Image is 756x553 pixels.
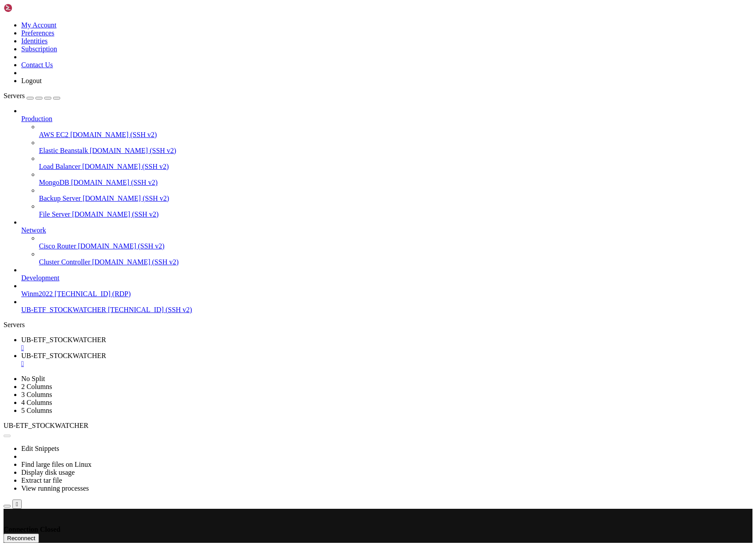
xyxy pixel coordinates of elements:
span: Cisco Router [39,242,76,250]
a: View running processes [21,484,89,492]
span: Backup Server [39,195,81,202]
button:  [12,500,22,509]
li: MongoDB [DOMAIN_NAME] (SSH v2) [39,171,752,187]
li: AWS EC2 [DOMAIN_NAME] (SSH v2) [39,123,752,139]
span: UB-ETF_STOCKWATCHER [21,336,106,343]
span: [TECHNICAL_ID] (SSH v2) [108,306,192,313]
li: Load Balancer [DOMAIN_NAME] (SSH v2) [39,155,752,171]
span: AWS EC2 [39,131,69,138]
div: Servers [4,321,752,329]
a: Network [21,226,752,234]
li: File Server [DOMAIN_NAME] (SSH v2) [39,202,752,218]
a: My Account [21,21,57,29]
span: [DOMAIN_NAME] (SSH v2) [92,258,179,266]
a: Logout [21,77,42,84]
li: Development [21,266,752,282]
a: Edit Snippets [21,445,59,452]
span: [DOMAIN_NAME] (SSH v2) [90,147,177,154]
a: Elastic Beanstalk [DOMAIN_NAME] (SSH v2) [39,147,752,155]
li: Cluster Controller [DOMAIN_NAME] (SSH v2) [39,250,752,266]
span: [DOMAIN_NAME] (SSH v2) [83,195,170,202]
a: Development [21,274,752,282]
a: Load Balancer [DOMAIN_NAME] (SSH v2) [39,163,752,171]
li: Winm2022 [TECHNICAL_ID] (RDP) [21,282,752,298]
li: UB-ETF_STOCKWATCHER [TECHNICAL_ID] (SSH v2) [21,298,752,314]
span: Winm2022 [21,290,53,297]
a: Subscription [21,45,57,53]
a: Identities [21,37,48,45]
a: Contact Us [21,61,53,69]
span: UB-ETF_STOCKWATCHER [4,422,89,429]
a: Backup Server [DOMAIN_NAME] (SSH v2) [39,195,752,202]
a: AWS EC2 [DOMAIN_NAME] (SSH v2) [39,131,752,139]
span: Cluster Controller [39,258,90,266]
span: Servers [4,92,25,99]
li: Network [21,218,752,266]
a: 3 Columns [21,391,52,398]
a: Winm2022 [TECHNICAL_ID] (RDP) [21,290,752,298]
span: Load Balancer [39,163,81,170]
a: Cisco Router [DOMAIN_NAME] (SSH v2) [39,242,752,250]
a: UB-ETF_STOCKWATCHER [21,336,752,352]
span: [DOMAIN_NAME] (SSH v2) [70,131,157,138]
span: MongoDB [39,179,69,186]
a: Preferences [21,29,54,37]
a: Display disk usage [21,469,75,476]
span: Development [21,274,59,282]
a: UB-ETF_STOCKWATCHER [21,352,752,368]
a: Production [21,115,752,123]
a: No Split [21,375,45,382]
span: Network [21,226,46,234]
a: 5 Columns [21,407,52,414]
a: 2 Columns [21,383,52,390]
a:  [21,360,752,368]
span: Elastic Beanstalk [39,147,88,154]
a: UB-ETF_STOCKWATCHER [TECHNICAL_ID] (SSH v2) [21,306,752,314]
a: Servers [4,92,60,99]
div:  [16,501,18,507]
span: [DOMAIN_NAME] (SSH v2) [78,242,165,250]
span: [DOMAIN_NAME] (SSH v2) [71,179,158,186]
a: 4 Columns [21,399,52,406]
span: [DOMAIN_NAME] (SSH v2) [72,210,159,218]
span: [DOMAIN_NAME] (SSH v2) [82,163,169,170]
a: Cluster Controller [DOMAIN_NAME] (SSH v2) [39,258,752,266]
span: File Server [39,210,70,218]
a: Find large files on Linux [21,461,92,468]
li: Production [21,107,752,218]
a:  [21,344,752,352]
li: Elastic Beanstalk [DOMAIN_NAME] (SSH v2) [39,139,752,155]
span: UB-ETF_STOCKWATCHER [21,352,106,359]
span: UB-ETF_STOCKWATCHER [21,306,106,313]
a: MongoDB [DOMAIN_NAME] (SSH v2) [39,179,752,187]
span: [TECHNICAL_ID] (RDP) [54,290,131,297]
li: Cisco Router [DOMAIN_NAME] (SSH v2) [39,234,752,250]
li: Backup Server [DOMAIN_NAME] (SSH v2) [39,187,752,202]
a: Extract tar file [21,477,62,484]
span: Production [21,115,52,122]
img: Shellngn [4,4,54,12]
a: File Server [DOMAIN_NAME] (SSH v2) [39,210,752,218]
